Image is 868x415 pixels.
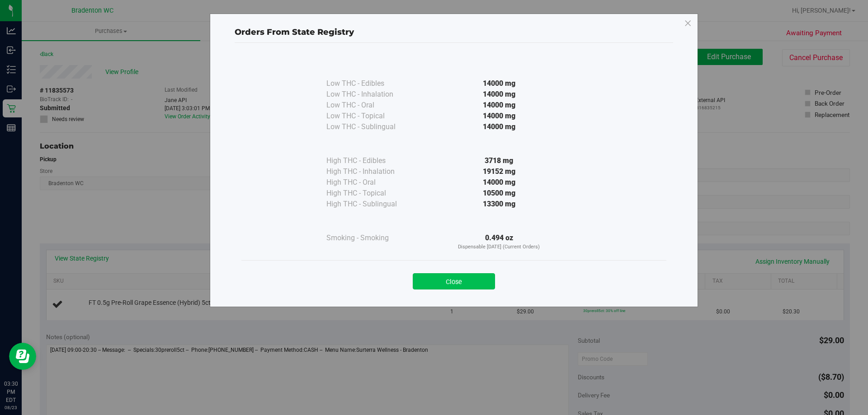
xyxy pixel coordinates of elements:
[326,78,417,89] div: Low THC - Edibles
[417,155,581,166] div: 3718 mg
[417,111,581,121] div: 14000 mg
[326,188,417,199] div: High THC - Topical
[417,177,581,188] div: 14000 mg
[326,155,417,166] div: High THC - Edibles
[417,199,581,210] div: 13300 mg
[417,121,581,132] div: 14000 mg
[417,243,581,251] p: Dispensable [DATE] (Current Orders)
[417,78,581,89] div: 14000 mg
[326,89,417,100] div: Low THC - Inhalation
[417,166,581,177] div: 19152 mg
[326,100,417,111] div: Low THC - Oral
[417,233,581,251] div: 0.494 oz
[9,343,36,370] iframe: Resource center
[235,27,354,37] span: Orders From State Registry
[417,100,581,111] div: 14000 mg
[326,177,417,188] div: High THC - Oral
[326,111,417,121] div: Low THC - Topical
[326,199,417,210] div: High THC - Sublingual
[326,233,417,243] div: Smoking - Smoking
[326,121,417,132] div: Low THC - Sublingual
[417,89,581,100] div: 14000 mg
[413,273,495,289] button: Close
[417,188,581,199] div: 10500 mg
[326,166,417,177] div: High THC - Inhalation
